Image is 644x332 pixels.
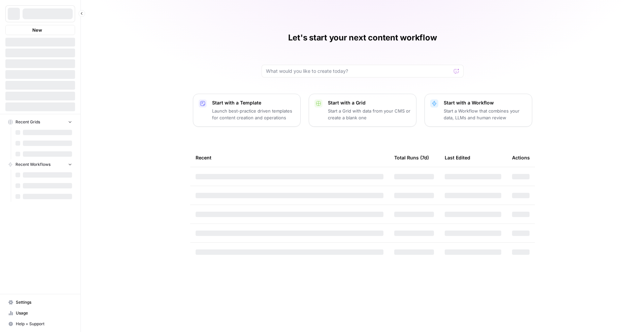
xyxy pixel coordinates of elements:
button: New [5,25,75,35]
div: Actions [512,148,530,167]
span: Help + Support [16,321,72,327]
span: New [32,27,42,33]
button: Recent Grids [5,117,75,127]
span: Settings [16,299,72,305]
div: Recent [196,148,383,167]
span: Recent Grids [15,119,40,125]
p: Start with a Workflow [444,99,527,106]
a: Usage [5,308,75,319]
button: Start with a TemplateLaunch best-practice driven templates for content creation and operations [193,94,301,127]
p: Launch best-practice driven templates for content creation and operations [212,108,295,121]
a: Settings [5,297,75,308]
div: Last Edited [445,148,470,167]
div: Total Runs (7d) [394,148,429,167]
button: Recent Workflows [5,159,75,170]
p: Start with a Template [212,99,295,106]
p: Start a Grid with data from your CMS or create a blank one [328,108,411,121]
span: Usage [16,310,72,316]
p: Start with a Grid [328,99,411,106]
button: Start with a GridStart a Grid with data from your CMS or create a blank one [309,94,416,127]
span: Recent Workflows [15,161,50,168]
button: Start with a WorkflowStart a Workflow that combines your data, LLMs and human review [425,94,532,127]
p: Start a Workflow that combines your data, LLMs and human review [444,108,527,121]
h1: Let's start your next content workflow [288,32,437,43]
input: What would you like to create today? [266,68,451,74]
button: Help + Support [5,319,75,329]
